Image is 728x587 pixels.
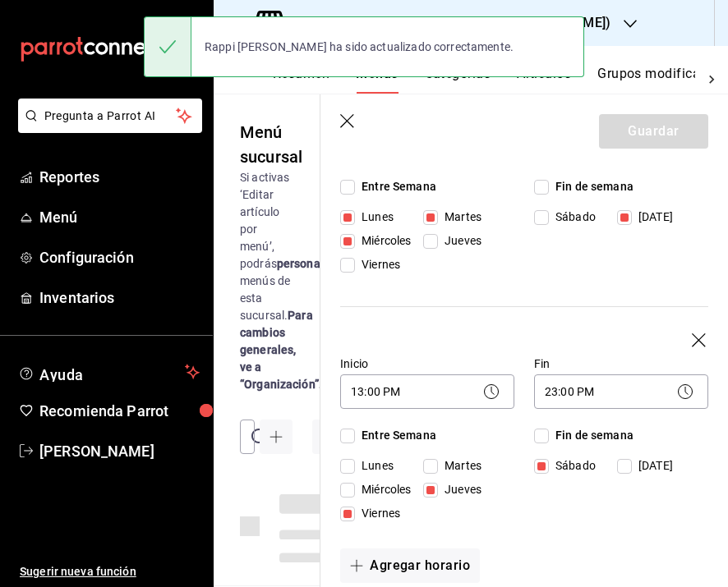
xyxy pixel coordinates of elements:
[240,169,294,393] div: Si activas ‘Editar artículo por menú’, podrás los menús de esta sucursal.
[340,548,480,583] button: Agregar horario
[355,427,436,444] span: Entre Semana
[534,358,708,369] label: Fin
[632,209,673,226] span: [DATE]
[534,374,708,409] div: 23:00 PM
[632,457,673,475] span: [DATE]
[340,374,514,409] div: 13:00 PM
[20,563,200,580] span: Sugerir nueva función
[549,178,634,195] span: Fin de semana
[39,400,200,422] span: Recomienda Parrot
[39,166,200,188] span: Reportes
[240,120,302,169] div: Menú sucursal
[549,457,596,475] span: Sábado
[312,420,600,454] button: Ichikani Sushi (Plaza [PERSON_NAME])
[277,257,344,270] strong: personalizar
[355,481,411,498] span: Miércoles
[355,209,394,226] span: Lunes
[340,358,514,369] label: Inicio
[438,457,481,475] span: Martes
[39,440,200,462] span: [PERSON_NAME]
[191,29,527,65] div: Rappi [PERSON_NAME] ha sido actualizado correctamente.
[18,99,202,133] button: Pregunta a Parrot AI
[355,505,400,522] span: Viernes
[240,309,322,391] strong: Para cambios generales, ve a “Organización”.
[39,206,200,228] span: Menú
[39,246,200,268] span: Configuración
[44,108,177,125] span: Pregunta a Parrot AI
[438,232,481,250] span: Jueves
[355,178,436,195] span: Entre Semana
[549,209,596,226] span: Sábado
[39,287,200,309] span: Inventarios
[12,119,202,136] a: Pregunta a Parrot AI
[438,209,481,226] span: Martes
[39,362,178,382] span: Ayuda
[355,232,411,250] span: Miércoles
[438,481,481,498] span: Jueves
[355,457,394,475] span: Lunes
[549,427,634,444] span: Fin de semana
[355,256,400,273] span: Viernes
